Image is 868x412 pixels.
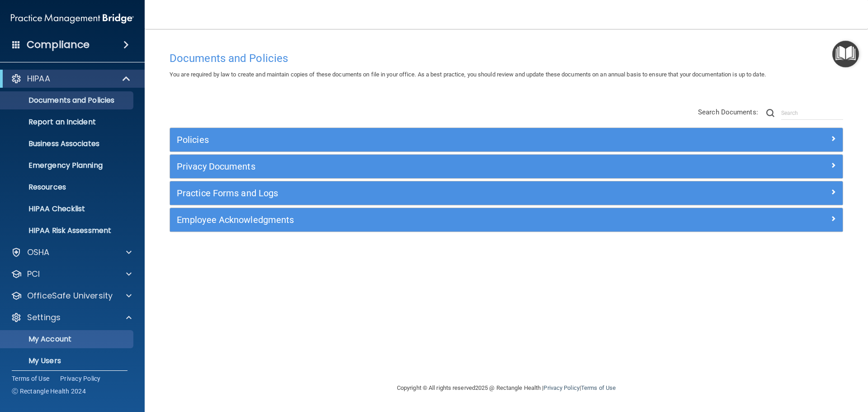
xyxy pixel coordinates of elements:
[170,52,843,64] h4: Documents and Policies
[341,374,671,403] div: Copyright © All rights reserved 2025 @ Rectangle Health | |
[177,215,668,225] h5: Employee Acknowledgments
[543,384,579,391] a: Privacy Policy
[177,133,836,147] a: Policies
[12,374,49,383] a: Terms of Use
[6,161,129,170] p: Emergency Planning
[6,118,129,127] p: Report an Incident
[6,335,129,344] p: My Account
[6,204,129,213] p: HIPAA Checklist
[11,269,132,279] a: PCI
[177,161,668,171] h5: Privacy Documents
[11,9,134,28] img: PMB logo
[27,312,61,323] p: Settings
[27,73,50,84] p: HIPAA
[11,312,132,323] a: Settings
[6,226,129,235] p: HIPAA Risk Assessment
[766,109,774,117] img: ic-search.3b580494.png
[27,269,40,279] p: PCI
[27,290,113,301] p: OfficeSafe University
[581,384,616,391] a: Terms of Use
[781,106,843,120] input: Search
[6,139,129,148] p: Business Associates
[177,213,836,227] a: Employee Acknowledgments
[712,348,857,384] iframe: Drift Widget Chat Controller
[11,290,132,301] a: OfficeSafe University
[698,108,758,116] span: Search Documents:
[177,159,836,174] a: Privacy Documents
[6,356,129,365] p: My Users
[12,387,86,396] span: Ⓒ Rectangle Health 2024
[177,188,668,198] h5: Practice Forms and Logs
[27,38,90,51] h4: Compliance
[832,41,859,67] button: Open Resource Center
[60,374,101,383] a: Privacy Policy
[177,186,836,200] a: Practice Forms and Logs
[27,247,50,258] p: OSHA
[170,71,766,78] span: You are required by law to create and maintain copies of these documents on file in your office. ...
[6,96,129,105] p: Documents and Policies
[6,183,129,192] p: Resources
[11,247,132,258] a: OSHA
[11,73,131,84] a: HIPAA
[177,135,668,145] h5: Policies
